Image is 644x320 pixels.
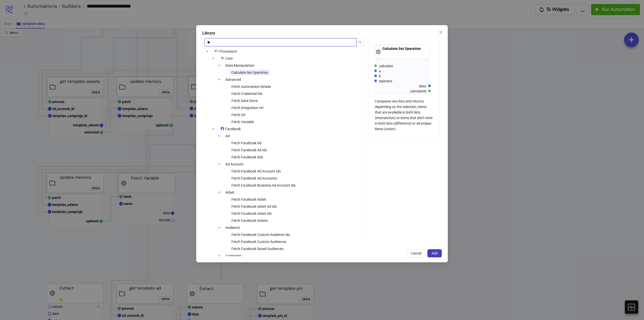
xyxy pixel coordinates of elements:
span: Fetch Facebook Ad [229,140,263,146]
span: down [212,128,215,130]
span: Fetch Facebook Saved Audiences [231,247,284,251]
div: calculated [410,88,426,94]
span: Fetch Facebook Custom Audience Ids [229,232,292,238]
span: Fetch Facebook Custom Audience Ids [231,233,290,237]
span: Add [431,251,438,255]
button: Add [427,249,442,257]
span: Core [225,56,233,60]
span: Fetch Url [231,113,245,117]
span: down [218,78,221,81]
span: Fetch Facebook Ad [231,141,261,145]
span: Fetch Facebook Adset [231,197,266,201]
span: Fetch Facebook Adsets [229,218,270,224]
span: Fetch Variable [229,119,256,125]
span: Fetch Facebook Adset Ids [229,210,274,217]
span: Data Manipulation [223,62,256,68]
div: operator [379,78,429,84]
span: Processors [219,49,237,53]
span: Adset [225,190,234,194]
span: down [218,163,221,165]
button: Close [437,28,445,36]
span: Cancel [411,251,421,255]
span: Campaign [225,254,242,258]
span: Fetch Facebook Custom Audiences [231,240,286,244]
span: Fetch Facebook Adsets [231,219,268,223]
span: Data Manipulation [225,63,254,67]
span: Fetch Url [229,112,247,118]
span: down [218,226,221,229]
span: Ad [225,134,230,138]
div: calculate [379,63,429,69]
button: Cancel [407,249,425,257]
span: Fetch Automation Details [229,84,273,90]
span: Fetch Integration Url [229,105,265,111]
span: Advanced [225,78,241,82]
span: Ad Account [223,161,246,167]
span: Ad [223,133,232,139]
span: Fetch Automation Details [231,85,271,89]
span: Fetch Facebook Ad Ids [229,147,269,153]
span: Fetch Facebook Ad Accounts [229,175,279,181]
span: Fetch Facebook Adset Ids [231,211,272,216]
span: Facebook [217,126,243,132]
span: search [358,41,362,44]
div: Calculate Set Operation [381,45,422,55]
span: Fetch Facebook Ads [229,154,265,160]
span: Fetch Facebook Custom Audiences [229,239,288,245]
span: down [212,57,215,60]
span: Fetch Facebook Saved Audiences [229,246,286,252]
div: b [379,73,429,79]
span: Processors [211,48,239,54]
span: Fetch Facebook Ad Account Ids [229,168,283,174]
span: Fetch Data Store [229,98,260,104]
span: Fetch Variable [231,120,254,124]
span: down [218,135,221,137]
span: Audience [223,225,242,231]
span: Fetch Integration Url [231,106,263,110]
span: Campaign [223,253,244,259]
span: Fetch Facebook Ads [231,155,263,159]
span: Facebook [225,127,241,131]
span: down [206,50,209,53]
div: a [379,68,429,74]
span: Calculate Set Operation [231,70,268,75]
span: Ad Account [225,162,244,166]
div: Library [202,30,442,36]
span: Fetch Credential Ids [229,91,264,97]
div: Compares two lists and returns, depending on the selection, items that are available in both list... [375,98,433,132]
span: Fetch Facebook Adset Ad Ids [229,203,279,209]
span: Core [217,55,235,61]
span: Fetch Facebook Adset Ad Ids [231,204,277,208]
span: Fetch Facebook Ad Account Ids [231,169,281,173]
span: Fetch Credential Ids [231,92,262,96]
div: data [419,83,426,89]
span: down [218,191,221,194]
span: close [439,30,443,34]
span: Fetch Facebook Ad Ids [231,148,267,152]
span: Calculate Set Operation [229,69,270,76]
span: Fetch Facebook Ad Accounts [231,176,277,180]
span: Fetch Facebook Business Ad Account Ids [229,182,298,188]
span: Fetch Facebook Adset [229,196,268,202]
span: Advanced [223,77,243,83]
span: Fetch Facebook Business Ad Account Ids [231,183,296,187]
span: Adset [223,189,236,195]
span: Fetch Data Store [231,99,258,103]
span: down [218,255,221,257]
span: down [218,64,221,67]
span: Audience [225,226,240,230]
